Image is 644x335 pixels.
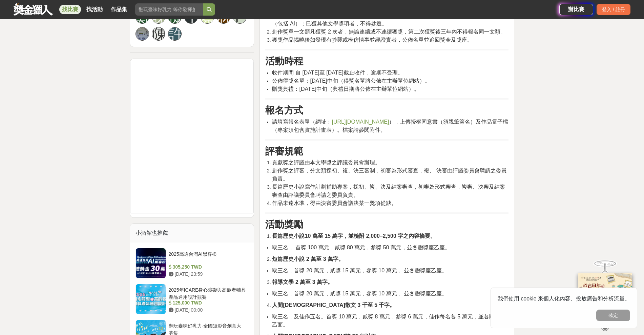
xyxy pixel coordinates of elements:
span: 取三名， 首獎 100 萬元，貳獎 80 萬元，參獎 50 萬元，並各贈獎座乙座。 [272,245,450,250]
strong: 短篇歷史小說 2 萬至 3 萬字。 [272,256,344,262]
span: 貢獻獎之評議由本文學獎之評議委員會辦理。 [272,160,380,165]
span: 公佈得獎名單：[DATE]中旬（得獎名單將公佈在主辦單位網站）。 [272,78,430,84]
span: 取三名，首獎 20 萬元，貳獎 15 萬元，參獎 10 萬元， 並各贈獎座乙座。 [272,268,447,273]
a: 作品集 [108,5,130,14]
div: 登入 / 註冊 [597,4,630,15]
img: Avatar [136,27,149,40]
strong: 長篇歷史小說10 萬至 15 萬字，並檢附 2,000–2,500 字之內容摘要。 [272,233,436,239]
a: 辦比賽 [559,4,593,15]
span: 創作獎之評審，分文類採初、複、決三審制，初審為形式審查，複、 決審由評議委員會聘請之委員負責。 [272,168,506,182]
span: 獲獎作品揭曉後如發現有抄襲或模仿情事並經證實者，公佈名單並追回獎金及獎座。 [272,37,473,43]
strong: 報名方式 [265,105,303,116]
strong: 人間[DEMOGRAPHIC_DATA]散文 3 千至 5 千字。 [272,302,395,308]
strong: 活動時程 [265,56,303,66]
span: 我們使用 cookie 來個人化內容、投放廣告和分析流量。 [498,296,630,301]
span: 收件期間 自 [DATE]至 [DATE]截止收件，逾期不受理。 [272,70,403,76]
a: 陳 [152,27,165,41]
div: 2025高通台灣AI黑客松 [169,251,246,264]
div: 2025年ICARE身心障礙與高齡者輔具產品通用設計競賽 [169,287,246,299]
input: 翻玩臺味好乳力 等你發揮創意！ [135,3,203,16]
button: 確定 [596,310,630,321]
span: 取三名，首獎 20 萬元，貳獎 15 萬元，參獎 10 萬元， 並各贈獎座乙座。 [272,291,447,296]
div: 305,250 TWD [169,264,246,271]
div: [DATE] 23:59 [169,271,246,278]
strong: 活動獎勵 [265,219,303,230]
span: 長篇歷史小說寫作計劃補助專案，採初、複、決及結案審查，初審為形式審查，複審、決審及結案審查由評議委員會聘請之委員負責。 [272,184,505,198]
img: 968ab78a-c8e5-4181-8f9d-94c24feca916.png [578,273,632,318]
a: [URL][DOMAIN_NAME] [332,119,389,125]
span: 贈獎典禮：[DATE]中旬（典禮日期將公佈在主辦單位網站）。 [272,86,419,92]
div: 小酒館也推薦 [130,224,254,243]
strong: 報導文學 2 萬至 3 萬字。 [272,279,333,285]
a: 許 [168,27,182,41]
a: 2025年ICARE身心障礙與高齡者輔具產品通用設計競賽 125,000 TWD [DATE] 00:00 [136,284,249,314]
div: [DATE] 00:00 [169,307,246,314]
strong: 評審規範 [265,146,303,156]
a: 找比賽 [59,5,81,14]
span: ），上傳授權同意書（須親筆簽名）及作品電子檔（專案須包含實施計畫表）。檔案請參閱附件。 [272,119,508,133]
a: Avatar [136,27,149,41]
span: 作品未達水準，得由決審委員會議決某一獎項從缺。 [272,200,397,206]
a: 2025高通台灣AI黑客松 305,250 TWD [DATE] 23:59 [136,248,249,278]
span: 創作獎單一文類凡獲獎 2 次者，無論連續或不連續獲獎，第二次獲獎後三年內不得報名同一文類。 [272,29,506,35]
span: 取三名，及佳作五名。首獎 10 萬元，貳獎 8 萬元，參獎 6 萬元，佳作每名各 5 萬元，並各贈獎牌乙面。 [272,314,505,328]
a: 找活動 [84,5,105,14]
div: 125,000 TWD [169,299,246,307]
span: 請填寫報名表單（網址： [272,119,332,125]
